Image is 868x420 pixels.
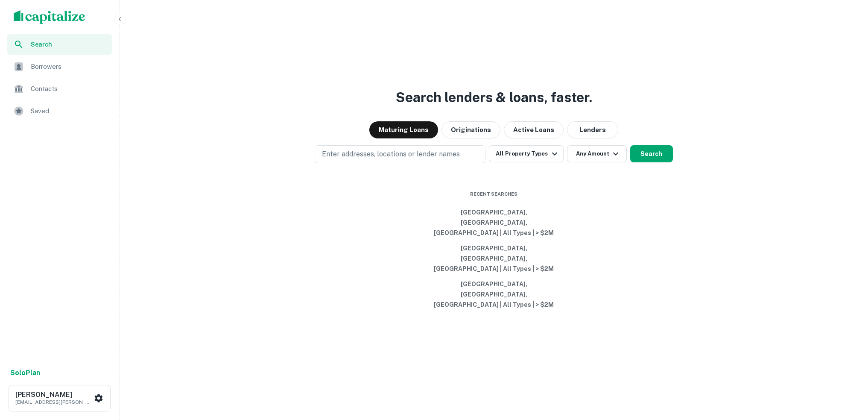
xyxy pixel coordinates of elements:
[630,145,673,162] button: Search
[7,101,112,121] a: Saved
[430,191,558,198] span: Recent Searches
[31,40,107,49] span: Search
[369,121,438,138] button: Maturing Loans
[430,241,558,276] button: [GEOGRAPHIC_DATA], [GEOGRAPHIC_DATA], [GEOGRAPHIC_DATA] | All Types | > $2M
[7,79,112,99] a: Contacts
[7,56,112,77] a: Borrowers
[10,368,40,378] a: SoloPlan
[567,145,627,162] button: Any Amount
[14,10,85,24] img: capitalize-logo.png
[567,121,618,138] button: Lenders
[441,121,500,138] button: Originations
[430,276,558,312] button: [GEOGRAPHIC_DATA], [GEOGRAPHIC_DATA], [GEOGRAPHIC_DATA] | All Types | > $2M
[396,87,592,108] h3: Search lenders & loans, faster.
[9,385,111,411] button: [PERSON_NAME][EMAIL_ADDRESS][PERSON_NAME][DOMAIN_NAME]
[315,145,485,163] button: Enter addresses, locations or lender names
[489,145,563,162] button: All Property Types
[430,205,558,241] button: [GEOGRAPHIC_DATA], [GEOGRAPHIC_DATA], [GEOGRAPHIC_DATA] | All Types | > $2M
[322,149,460,159] p: Enter addresses, locations or lender names
[31,106,107,116] span: Saved
[7,34,112,55] a: Search
[825,352,868,393] iframe: Chat Widget
[10,369,40,377] strong: Solo Plan
[31,62,107,72] span: Borrowers
[31,84,107,94] span: Contacts
[15,391,92,398] h6: [PERSON_NAME]
[15,398,92,406] p: [EMAIL_ADDRESS][PERSON_NAME][DOMAIN_NAME]
[504,121,564,138] button: Active Loans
